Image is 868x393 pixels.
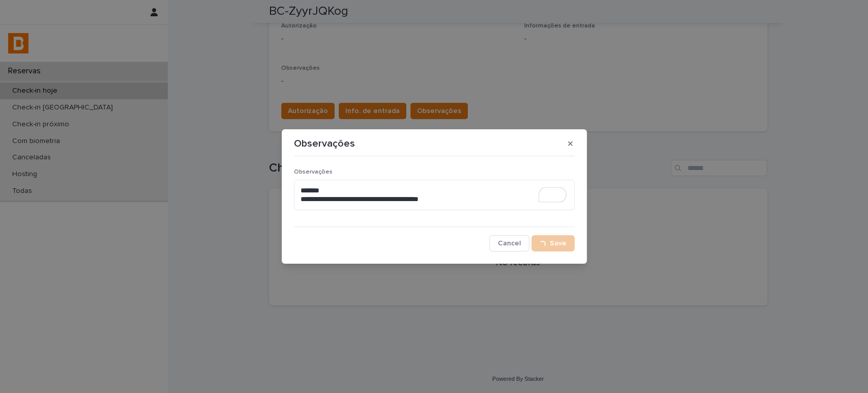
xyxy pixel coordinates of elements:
[294,180,575,210] textarea: To enrich screen reader interactions, please activate Accessibility in Grammarly extension settings
[498,240,521,247] span: Cancel
[294,169,333,175] span: Observações
[489,235,529,251] button: Cancel
[550,240,566,247] span: Save
[294,137,355,150] p: Observações
[531,235,575,251] button: Save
